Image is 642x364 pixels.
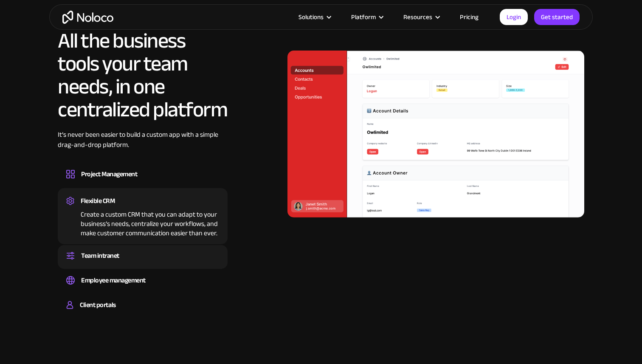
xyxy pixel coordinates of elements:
div: It’s never been easier to build a custom app with a simple drag-and-drop platform. [58,130,228,163]
div: Resources [403,11,432,23]
a: Pricing [449,11,489,23]
div: Platform [341,11,393,23]
div: Flexible CRM [81,195,115,207]
a: Login [500,9,528,25]
div: Build a secure, fully-branded, and personalized client portal that lets your customers self-serve. [66,311,219,314]
div: Employee management [81,274,146,287]
div: Client portals [80,299,115,311]
div: Solutions [298,11,324,23]
div: Team intranet [81,249,119,262]
div: Platform [351,11,376,23]
div: Set up a central space for your team to collaborate, share information, and stay up to date on co... [66,262,219,265]
div: Solutions [288,11,341,23]
a: Get started [534,9,580,25]
div: Project Management [81,168,137,181]
h2: All the business tools your team needs, in one centralized platform [58,29,228,121]
div: Design custom project management tools to speed up workflows, track progress, and optimize your t... [66,181,219,183]
a: home [62,11,113,24]
div: Create a custom CRM that you can adapt to your business’s needs, centralize your workflows, and m... [66,207,219,238]
div: Resources [393,11,449,23]
div: Easily manage employee information, track performance, and handle HR tasks from a single platform. [66,287,219,289]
